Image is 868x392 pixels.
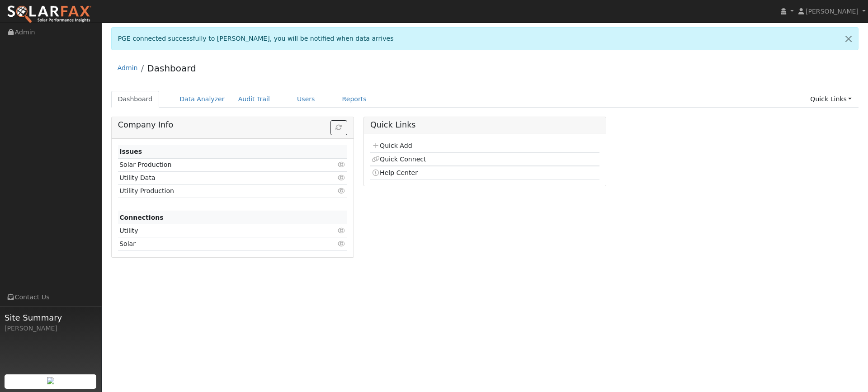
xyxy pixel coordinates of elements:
[338,175,346,181] i: Click to view
[147,63,196,74] a: Dashboard
[372,156,426,163] a: Quick Connect
[338,227,346,234] i: Click to view
[118,184,310,198] td: Utility Production
[839,28,858,50] a: Close
[803,91,859,108] a: Quick Links
[118,237,310,250] td: Solar
[118,224,310,237] td: Utility
[370,120,599,130] h5: Quick Links
[7,5,92,24] img: SolarFax
[118,171,310,184] td: Utility Data
[111,27,859,50] div: PGE connected successfully to [PERSON_NAME], you will be notified when data arrives
[47,377,54,384] img: retrieve
[118,158,310,171] td: Solar Production
[5,324,97,333] div: [PERSON_NAME]
[338,188,346,194] i: Click to view
[231,91,277,108] a: Audit Trail
[335,91,373,108] a: Reports
[118,64,138,71] a: Admin
[118,120,347,130] h5: Company Info
[5,312,97,324] span: Site Summary
[111,91,160,108] a: Dashboard
[338,241,346,247] i: Click to view
[173,91,231,108] a: Data Analyzer
[372,142,412,149] a: Quick Add
[338,161,346,168] i: Click to view
[119,214,164,221] strong: Connections
[290,91,322,108] a: Users
[372,169,418,176] a: Help Center
[806,8,859,15] span: [PERSON_NAME]
[119,148,142,155] strong: Issues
